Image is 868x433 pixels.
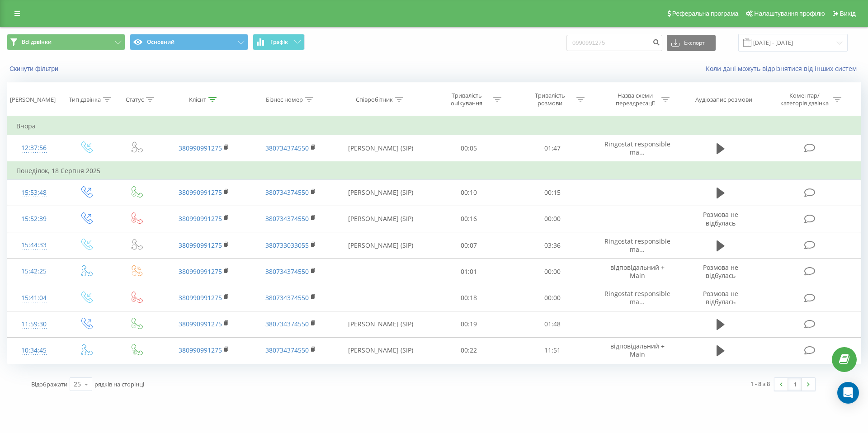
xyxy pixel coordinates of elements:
span: Ringostat responsible ma... [604,289,670,306]
span: Вихід [840,10,856,17]
a: 380734374550 [265,346,309,354]
span: Розмова не відбулась [703,289,738,306]
a: 380990991275 [179,267,222,276]
div: Статус [126,96,144,104]
span: Ringostat responsible ma... [604,140,670,156]
a: Коли дані можуть відрізнятися вiд інших систем [706,64,861,73]
a: 380990991275 [179,214,222,223]
a: 380734374550 [265,214,309,223]
a: 380990991275 [179,241,222,249]
div: 1 - 8 з 8 [750,379,770,388]
div: [PERSON_NAME] [10,96,56,104]
td: [PERSON_NAME] (SIP) [334,232,427,259]
div: Open Intercom Messenger [837,382,859,404]
div: 25 [74,380,81,389]
div: Тип дзвінка [69,96,101,104]
td: [PERSON_NAME] (SIP) [334,135,427,162]
span: рядків на сторінці [94,380,144,388]
td: 00:00 [510,206,594,232]
a: 380734374550 [265,320,309,328]
td: [PERSON_NAME] (SIP) [334,179,427,206]
div: Співробітник [356,96,393,104]
td: 00:10 [427,179,510,206]
button: Експорт [667,35,716,51]
a: 380734374550 [265,144,309,152]
td: [PERSON_NAME] (SIP) [334,337,427,363]
td: 00:00 [510,285,594,311]
span: Розмова не відбулась [703,210,738,227]
div: Коментар/категорія дзвінка [778,92,831,107]
td: 03:36 [510,232,594,259]
div: 15:42:25 [16,263,52,280]
td: [PERSON_NAME] (SIP) [334,311,427,337]
div: 15:53:48 [16,184,52,202]
div: 12:37:56 [16,139,52,157]
input: Пошук за номером [566,35,662,51]
span: Всі дзвінки [22,38,52,46]
a: 380990991275 [179,144,222,152]
span: Ringostat responsible ma... [604,237,670,254]
div: Назва схеми переадресації [611,92,659,107]
td: 01:47 [510,135,594,162]
a: 1 [788,378,802,391]
span: Графік [270,39,288,45]
td: Вчора [7,117,861,135]
button: Основний [130,34,248,50]
div: 11:59:30 [16,315,52,333]
div: Аудіозапис розмови [695,96,752,104]
div: Тривалість розмови [526,92,574,107]
td: 00:00 [510,259,594,285]
td: 00:18 [427,285,510,311]
td: 01:01 [427,259,510,285]
div: 15:52:39 [16,210,52,228]
button: Всі дзвінки [7,34,125,50]
a: 380734374550 [265,188,309,197]
td: [PERSON_NAME] (SIP) [334,206,427,232]
td: 00:05 [427,135,510,162]
td: 00:16 [427,206,510,232]
a: 380990991275 [179,188,222,197]
a: 380990991275 [179,320,222,328]
span: Налаштування профілю [754,10,825,17]
td: 00:19 [427,311,510,337]
button: Графік [253,34,305,50]
td: Понеділок, 18 Серпня 2025 [7,162,861,180]
div: Тривалість очікування [443,92,491,107]
div: 10:34:45 [16,342,52,359]
button: Скинути фільтри [7,65,63,73]
td: 00:15 [510,179,594,206]
span: Розмова не відбулась [703,263,738,280]
td: 11:51 [510,337,594,363]
a: 380990991275 [179,293,222,302]
div: 15:44:33 [16,236,52,254]
td: відповідальний + Main [594,337,681,363]
a: 380990991275 [179,346,222,354]
span: Відображати [31,380,67,388]
a: 380733033055 [265,241,309,249]
a: 380734374550 [265,293,309,302]
div: 15:41:04 [16,289,52,307]
td: 00:22 [427,337,510,363]
span: Реферальна програма [672,10,739,17]
div: Клієнт [189,96,206,104]
div: Бізнес номер [266,96,303,104]
a: 380734374550 [265,267,309,276]
td: 01:48 [510,311,594,337]
td: відповідальний + Main [594,259,681,285]
td: 00:07 [427,232,510,259]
